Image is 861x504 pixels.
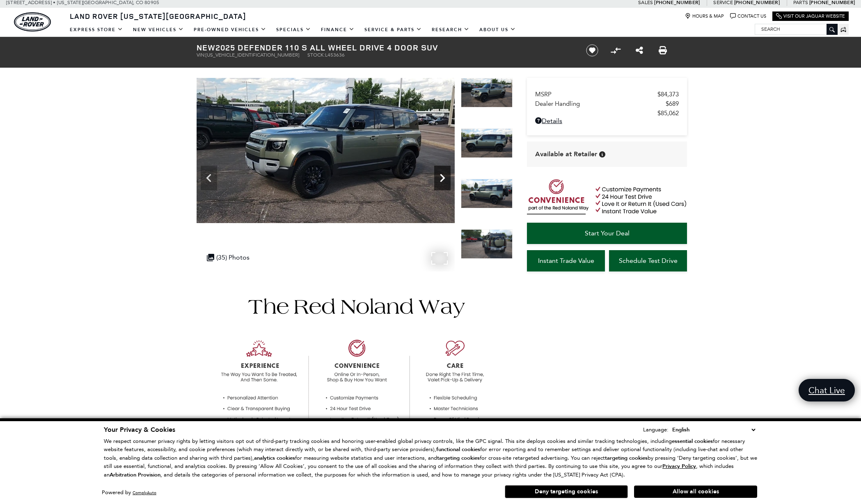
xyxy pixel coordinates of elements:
strong: functional cookies [436,446,480,453]
span: L453636 [325,52,345,58]
button: Deny targeting cookies [505,485,628,498]
select: Language Select [670,425,757,434]
button: Allow all cookies [634,486,757,498]
a: Start Your Deal [527,223,687,244]
a: Chat Live [799,379,855,401]
span: MSRP [535,91,657,98]
span: [US_VEHICLE_IDENTIFICATION_NUMBER] [206,52,299,58]
div: Language: [643,427,669,432]
span: VIN: [197,52,206,58]
div: Vehicle is in stock and ready for immediate delivery. Due to demand, availability is subject to c... [599,151,605,157]
img: New 2025 Pangea Green LAND ROVER S image 4 [197,78,455,223]
a: Instant Trade Value [527,250,605,271]
h1: 2025 Defender 110 S All Wheel Drive 4 Door SUV [197,43,572,52]
a: About Us [474,23,521,37]
strong: Arbitration Provision [110,471,160,479]
a: land-rover [14,12,51,32]
nav: Main Navigation [65,23,521,37]
button: Save vehicle [583,44,601,57]
span: $689 [666,100,679,107]
a: Visit Our Jaguar Website [776,13,845,19]
a: MSRP $84,373 [535,91,679,98]
span: Stock: [307,52,325,58]
div: Next [434,166,451,190]
a: Pre-Owned Vehicles [189,23,271,37]
strong: analytics cookies [254,454,295,462]
img: New 2025 Pangea Green LAND ROVER S image 6 [461,179,513,208]
a: Dealer Handling $689 [535,100,679,107]
iframe: YouTube video player [527,276,687,405]
div: Powered by [102,490,156,495]
img: New 2025 Pangea Green LAND ROVER S image 4 [461,78,513,107]
span: $85,062 [657,109,679,117]
span: Your Privacy & Cookies [104,425,175,434]
span: Dealer Handling [535,100,666,107]
a: Specials [271,23,316,37]
a: Finance [316,23,360,37]
a: Land Rover [US_STATE][GEOGRAPHIC_DATA] [65,11,251,21]
button: Compare Vehicle [609,44,622,57]
img: New 2025 Pangea Green LAND ROVER S image 7 [461,229,513,259]
a: ComplyAuto [133,490,156,495]
span: Chat Live [804,385,849,396]
span: Land Rover [US_STATE][GEOGRAPHIC_DATA] [70,11,246,21]
img: New 2025 Pangea Green LAND ROVER S image 5 [461,128,513,158]
a: Print this New 2025 Defender 110 S All Wheel Drive 4 Door SUV [659,46,667,55]
div: Previous [201,166,217,190]
u: Privacy Policy [662,463,696,470]
input: Search [755,24,837,34]
a: Share this New 2025 Defender 110 S All Wheel Drive 4 Door SUV [636,46,643,55]
span: Instant Trade Value [538,257,594,265]
strong: essential cookies [672,438,713,445]
p: We respect consumer privacy rights by letting visitors opt out of third-party tracking cookies an... [104,437,757,479]
div: (35) Photos [203,249,254,265]
img: Land Rover [14,12,51,32]
span: Schedule Test Drive [619,257,678,265]
a: Contact Us [730,13,766,19]
a: Details [535,117,679,125]
a: Service & Parts [360,23,427,37]
a: New Vehicles [128,23,189,37]
a: EXPRESS STORE [65,23,128,37]
strong: targeting cookies [605,454,648,462]
a: Schedule Test Drive [609,250,687,271]
a: Hours & Map [685,13,724,19]
span: Available at Retailer [535,150,597,159]
strong: New [197,42,215,53]
a: Research [427,23,474,37]
span: Start Your Deal [585,229,630,237]
strong: targeting cookies [437,454,480,462]
a: $85,062 [535,109,679,117]
span: $84,373 [657,91,679,98]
